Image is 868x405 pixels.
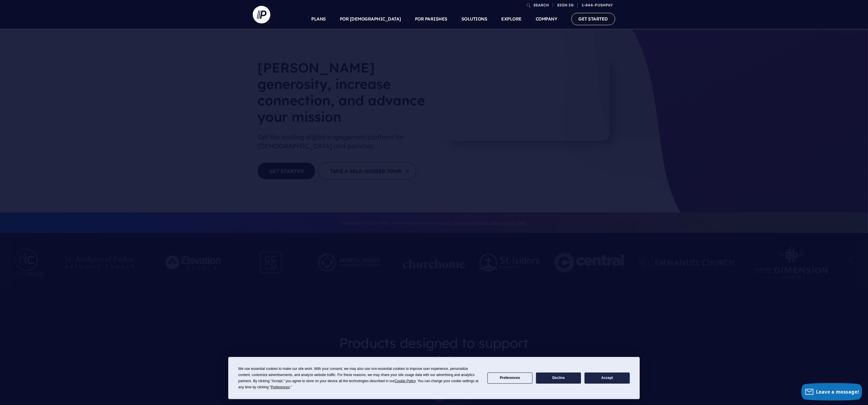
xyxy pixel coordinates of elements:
a: GET STARTED [571,13,615,25]
button: Accept [585,373,630,384]
button: Preferences [487,373,532,384]
span: Preferences [271,385,290,389]
a: COMPANY [536,9,557,29]
a: EXPLORE [502,9,522,29]
a: SOLUTIONS [461,9,487,29]
span: Cookie Policy [395,379,416,383]
button: Leave a message! [801,383,862,401]
div: We use essential cookies to make our site work. With your consent, we may also use non-essential ... [238,366,480,390]
a: FOR PARISHES [415,9,447,29]
a: PLANS [312,9,326,29]
button: Decline [536,373,581,384]
a: FOR [DEMOGRAPHIC_DATA] [340,9,401,29]
span: Leave a message! [816,389,859,395]
div: Cookie Consent Prompt [228,357,640,399]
